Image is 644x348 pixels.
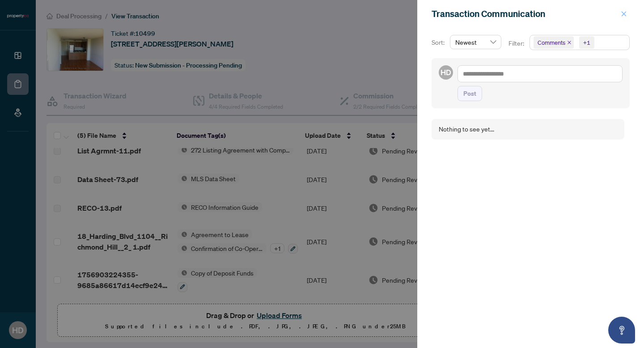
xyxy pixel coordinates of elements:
[455,35,496,49] span: Newest
[583,38,590,47] div: +1
[432,38,446,47] p: Sort:
[621,11,627,17] span: close
[534,36,574,49] span: Comments
[538,38,565,47] span: Comments
[458,86,482,101] button: Post
[439,124,494,134] div: Nothing to see yet...
[608,317,635,344] button: Open asap
[441,67,451,78] span: HD
[432,7,618,21] div: Transaction Communication
[567,40,572,45] span: close
[508,38,525,48] p: Filter:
